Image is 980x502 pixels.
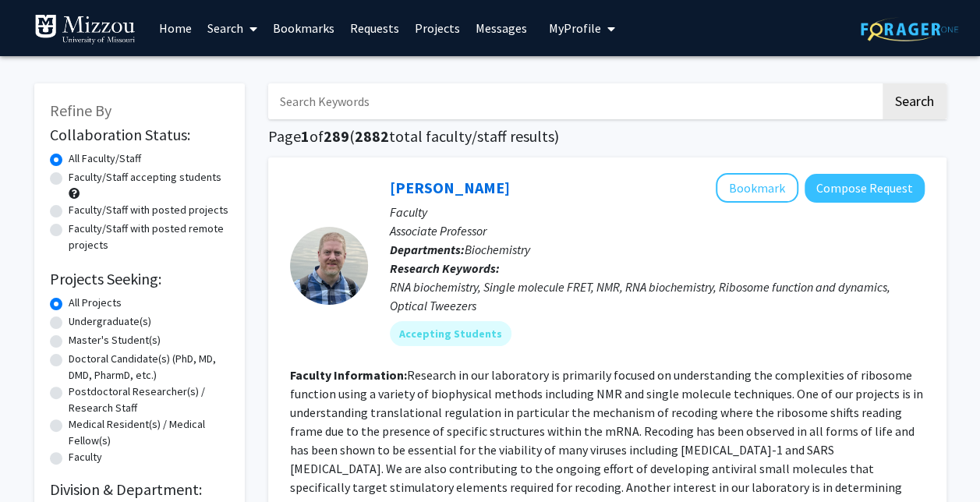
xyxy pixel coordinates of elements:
label: All Faculty/Staff [69,150,141,167]
b: Departments: [390,242,465,257]
label: Faculty/Staff with posted remote projects [69,221,229,253]
label: Doctoral Candidate(s) (PhD, MD, DMD, PharmD, etc.) [69,351,229,384]
b: Research Keywords: [390,260,500,276]
label: Master's Student(s) [69,332,161,348]
button: Add Peter Cornish to Bookmarks [716,173,798,203]
a: Requests [342,1,407,55]
label: All Projects [69,295,122,311]
a: Search [200,1,265,55]
p: Faculty [390,203,925,221]
h2: Division & Department: [50,480,229,499]
input: Search Keywords [268,83,880,119]
img: University of Missouri Logo [34,14,136,45]
h1: Page of ( total faculty/staff results) [268,127,946,146]
mat-chip: Accepting Students [390,321,511,346]
span: Biochemistry [465,242,530,257]
label: Faculty/Staff with posted projects [69,202,228,218]
label: Undergraduate(s) [69,313,151,330]
span: 2882 [355,126,389,146]
span: 289 [324,126,349,146]
b: Faculty Information: [290,367,407,383]
img: ForagerOne Logo [861,17,958,41]
button: Compose Request to Peter Cornish [805,174,925,203]
h2: Collaboration Status: [50,125,229,144]
iframe: Chat [12,432,66,490]
a: [PERSON_NAME] [390,178,510,197]
label: Medical Resident(s) / Medical Fellow(s) [69,416,229,449]
a: Home [151,1,200,55]
a: Projects [407,1,468,55]
label: Postdoctoral Researcher(s) / Research Staff [69,384,229,416]
h2: Projects Seeking: [50,270,229,288]
div: RNA biochemistry, Single molecule FRET, NMR, RNA biochemistry, Ribosome function and dynamics, Op... [390,278,925,315]
span: My Profile [549,20,601,36]
a: Messages [468,1,535,55]
span: 1 [301,126,310,146]
a: Bookmarks [265,1,342,55]
button: Search [883,83,946,119]
span: Refine By [50,101,111,120]
label: Faculty/Staff accepting students [69,169,221,186]
p: Associate Professor [390,221,925,240]
label: Faculty [69,449,102,465]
